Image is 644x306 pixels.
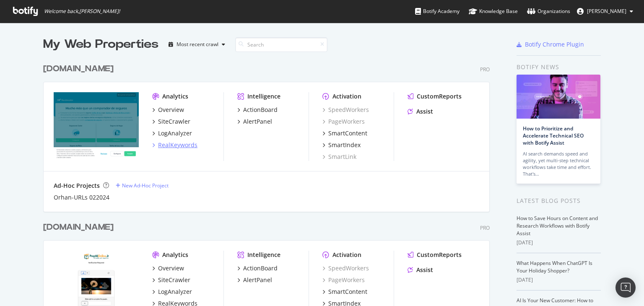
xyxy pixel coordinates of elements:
div: [DATE] [517,239,601,246]
a: Botify Chrome Plugin [517,40,584,49]
div: [DOMAIN_NAME] [43,63,114,75]
button: Most recent crawl [165,38,229,51]
a: Overview [152,264,184,272]
div: Ad-Hoc Projects [54,182,100,190]
a: SmartContent [322,288,367,296]
a: SpeedWorkers [322,264,369,272]
a: PageWorkers [322,117,365,126]
a: CustomReports [408,92,462,101]
div: Botify Academy [415,7,460,16]
div: Organizations [527,7,570,16]
a: SmartContent [322,129,367,137]
div: New Ad-Hoc Project [122,182,169,189]
span: Welcome back, [PERSON_NAME] ! [44,8,120,15]
a: SmartLink [322,153,356,161]
a: [DOMAIN_NAME] [43,221,117,233]
div: SmartContent [328,129,367,137]
a: Overview [152,106,184,114]
a: SiteCrawler [152,276,190,284]
a: New Ad-Hoc Project [116,182,169,189]
div: [DATE] [517,276,601,284]
div: Assist [416,107,433,116]
div: AlertPanel [243,117,272,126]
a: SmartIndex [322,141,361,149]
img: How to Prioritize and Accelerate Technical SEO with Botify Assist [517,75,600,119]
div: Intelligence [247,251,280,259]
a: CustomReports [408,251,462,259]
a: How to Save Hours on Content and Research Workflows with Botify Assist [517,215,598,237]
a: LogAnalyzer [152,288,192,296]
div: Botify Chrome Plugin [525,40,584,49]
div: Activation [332,251,361,259]
span: Marta Plaza [587,8,626,15]
div: CustomReports [417,92,462,101]
div: Open Intercom Messenger [615,277,636,298]
div: Analytics [162,92,188,101]
a: Assist [408,107,433,116]
div: Botify news [517,62,601,72]
a: PageWorkers [322,276,365,284]
div: CustomReports [417,251,462,259]
div: ActionBoard [243,264,278,272]
div: LogAnalyzer [158,129,192,137]
div: Activation [332,92,361,101]
img: rastreator.com [54,92,139,160]
a: LogAnalyzer [152,129,192,137]
div: AI search demands speed and agility, yet multi-step technical workflows take time and effort. Tha... [523,150,594,177]
div: SmartContent [328,288,367,296]
a: Assist [408,266,433,274]
div: Pro [480,66,490,73]
a: RealKeywords [152,141,197,149]
div: Overview [158,106,184,114]
a: AlertPanel [237,117,272,126]
div: SiteCrawler [158,117,190,126]
div: Analytics [162,251,188,259]
div: Knowledge Base [469,7,518,16]
div: SmartIndex [328,141,361,149]
div: [DOMAIN_NAME] [43,221,114,233]
a: AlertPanel [237,276,272,284]
div: SiteCrawler [158,276,190,284]
a: Orhan-URLs 022024 [54,193,109,202]
div: Intelligence [247,92,280,101]
div: Most recent crawl [177,42,218,47]
div: Latest Blog Posts [517,196,601,205]
div: AlertPanel [243,276,272,284]
a: SiteCrawler [152,117,190,126]
div: My Web Properties [43,36,158,53]
div: ActionBoard [243,106,278,114]
div: LogAnalyzer [158,288,192,296]
a: [DOMAIN_NAME] [43,63,117,75]
a: ActionBoard [237,264,278,272]
div: Overview [158,264,184,272]
div: Assist [416,266,433,274]
a: ActionBoard [237,106,278,114]
div: RealKeywords [158,141,197,149]
a: How to Prioritize and Accelerate Technical SEO with Botify Assist [523,125,584,146]
a: SpeedWorkers [322,106,369,114]
div: Pro [480,224,490,231]
input: Search [235,37,327,52]
a: What Happens When ChatGPT Is Your Holiday Shopper? [517,259,592,274]
button: [PERSON_NAME] [570,5,640,18]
